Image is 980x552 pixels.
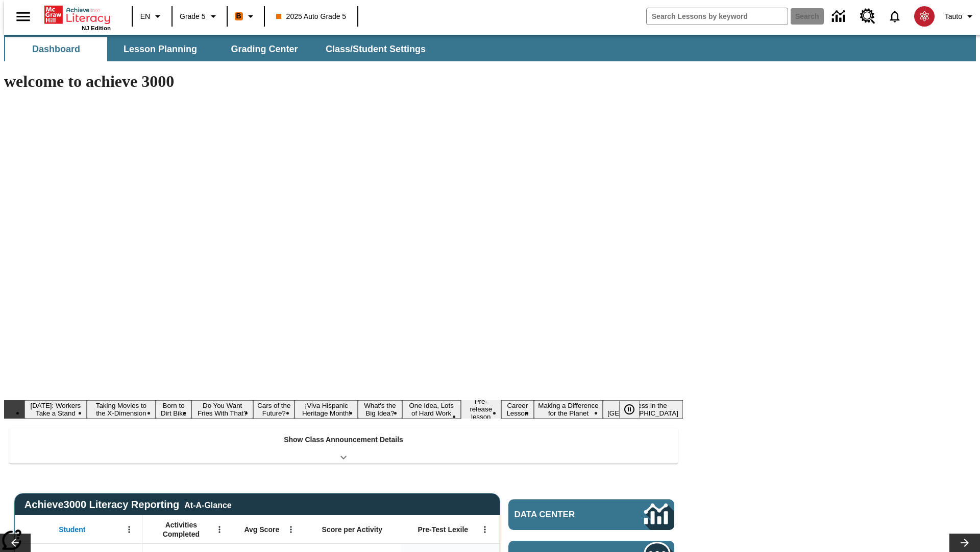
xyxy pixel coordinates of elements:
span: B [236,10,241,22]
button: Slide 5 Cars of the Future? [253,400,295,419]
span: Student [59,525,85,534]
button: Slide 2 Taking Movies to the X-Dimension [87,400,156,419]
a: Notifications [881,3,908,30]
button: Open Menu [121,522,137,537]
span: 2025 Auto Grade 5 [276,11,347,22]
button: Slide 12 Sleepless in the Animal Kingdom [603,400,683,419]
button: Dashboard [5,37,107,61]
img: avatar image [914,6,935,27]
span: Data Center [514,510,610,520]
button: Lesson Planning [109,37,211,61]
button: Lesson carousel, Next [949,534,980,552]
span: Pre-Test Lexile [418,525,469,534]
button: Open Menu [212,522,227,537]
button: Slide 10 Career Lesson [501,400,534,419]
span: Tauto [945,11,962,22]
span: Avg Score [244,525,279,534]
button: Profile/Settings [941,7,980,26]
button: Select a new avatar [908,3,941,30]
div: At-A-Glance [184,499,231,510]
span: Score per Activity [322,525,383,534]
button: Language: EN, Select a language [136,7,168,26]
span: Grade 5 [180,11,206,22]
div: SubNavbar [4,37,435,61]
div: Home [44,4,111,31]
span: Activities Completed [148,520,215,539]
button: Grading Center [213,37,315,61]
p: Show Class Announcement Details [284,434,403,445]
button: Grade: Grade 5, Select a grade [176,7,224,26]
span: EN [140,11,150,22]
a: Data Center [826,3,854,31]
button: Slide 4 Do You Want Fries With That? [191,400,253,419]
h1: welcome to achieve 3000 [4,72,683,91]
div: Pause [619,400,650,419]
span: Achieve3000 Literacy Reporting [24,499,232,511]
button: Slide 9 Pre-release lesson [461,396,501,422]
button: Boost Class color is orange. Change class color [231,7,261,26]
span: NJ Edition [82,25,111,31]
button: Slide 11 Making a Difference for the Planet [534,400,603,419]
a: Home [44,5,111,25]
button: Open Menu [477,522,493,537]
a: Data Center [508,499,674,530]
button: Slide 7 What's the Big Idea? [358,400,402,419]
input: search field [647,8,788,25]
div: Show Class Announcement Details [9,428,678,464]
a: Resource Center, Will open in new tab [854,3,881,30]
button: Slide 6 ¡Viva Hispanic Heritage Month! [295,400,358,419]
button: Slide 3 Born to Dirt Bike [156,400,191,419]
button: Open side menu [8,2,38,32]
button: Class/Student Settings [317,37,434,61]
div: SubNavbar [4,35,976,61]
button: Slide 8 One Idea, Lots of Hard Work [402,400,461,419]
button: Open Menu [283,522,299,537]
button: Slide 1 Labor Day: Workers Take a Stand [24,400,87,419]
button: Pause [619,400,640,419]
